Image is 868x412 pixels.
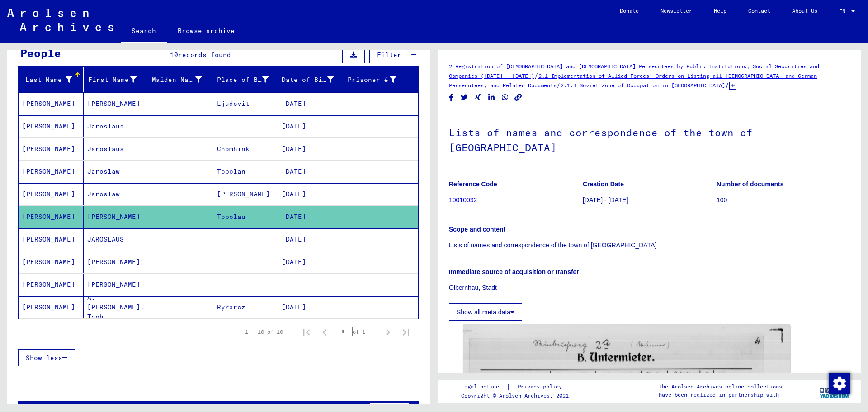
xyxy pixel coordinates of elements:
button: Share on Facebook [447,92,456,103]
mat-cell: [PERSON_NAME] [19,183,84,205]
a: Legal notice [461,382,506,392]
h1: Lists of names and correspondence of the town of [GEOGRAPHIC_DATA] [449,112,850,166]
div: First Name [87,75,137,85]
b: Immediate source of acquisition or transfer [449,268,579,275]
span: / [534,71,538,80]
img: Arolsen_neg.svg [7,9,113,31]
button: Last page [397,323,415,341]
b: Scope and content [449,226,505,233]
mat-cell: [PERSON_NAME] [19,274,84,296]
div: Last Name [22,72,83,87]
a: 2.1 Implementation of Allied Forces’ Orders on Listing all [DEMOGRAPHIC_DATA] and German Persecut... [449,72,817,89]
mat-cell: [DATE] [278,138,343,160]
mat-cell: [DATE] [278,251,343,273]
button: Filter [369,46,409,63]
p: Copyright © Arolsen Archives, 2021 [461,392,573,400]
mat-cell: Topolan [213,161,278,183]
mat-header-cell: Date of Birth [278,67,343,92]
mat-cell: JAROSLAUS [84,228,149,251]
button: Share on WhatsApp [500,92,510,103]
mat-cell: [PERSON_NAME] [19,93,84,115]
mat-cell: Ljudovit [213,93,278,115]
div: First Name [87,72,148,87]
span: 10 [170,51,178,59]
div: 1 – 10 of 10 [245,328,283,336]
div: People [20,45,61,61]
span: records found [178,51,231,59]
mat-cell: Chomhink [213,138,278,160]
div: Last Name [22,75,72,85]
mat-cell: [DATE] [278,183,343,205]
div: | [461,382,573,392]
a: Browse archive [167,20,245,42]
mat-header-cell: Maiden Name [148,67,213,92]
mat-cell: [PERSON_NAME] [19,161,84,183]
button: Previous page [316,323,334,341]
mat-cell: Jaroslaus [84,115,149,137]
span: / [725,81,729,89]
button: Next page [379,323,397,341]
mat-cell: Topolau [213,206,278,228]
mat-cell: [DATE] [278,115,343,137]
div: Date of Birth [282,72,345,87]
div: Date of Birth [282,75,334,85]
b: Creation Date [583,180,624,188]
mat-cell: [PERSON_NAME] [19,206,84,228]
mat-cell: [DATE] [278,296,343,318]
img: Change consent [829,373,850,394]
span: Filter [377,51,401,59]
mat-cell: [PERSON_NAME] [84,93,149,115]
mat-cell: [PERSON_NAME] [19,115,84,137]
div: Maiden Name [152,72,213,87]
p: [DATE] - [DATE] [583,195,716,205]
mat-cell: [PERSON_NAME] [84,206,149,228]
span: / [557,81,561,89]
div: Prisoner # [347,72,408,87]
mat-header-cell: First Name [84,67,149,92]
button: First page [297,323,316,341]
div: Maiden Name [152,75,202,85]
mat-cell: [PERSON_NAME] [19,251,84,273]
div: Place of Birth [217,75,269,85]
div: Place of Birth [217,72,280,87]
mat-cell: [PERSON_NAME] [19,138,84,160]
p: Olbernhau, Stadt [449,283,850,293]
mat-header-cell: Prisoner # [343,67,419,92]
button: Share on LinkedIn [487,92,496,103]
img: yv_logo.png [818,379,852,402]
a: Search [121,20,167,43]
div: Change consent [828,372,850,394]
mat-cell: Jaroslaw [84,183,149,205]
div: of 1 [334,327,379,336]
mat-cell: A. [PERSON_NAME]. Tsch. [84,296,149,318]
a: 2.1.4 Soviet Zone of Occupation in [GEOGRAPHIC_DATA] [561,82,725,89]
b: Number of documents [717,180,784,188]
mat-cell: [DATE] [278,228,343,251]
a: Privacy policy [510,382,573,392]
p: The Arolsen Archives online collections [659,383,782,391]
button: Share on Xing [473,92,483,103]
mat-cell: [DATE] [278,206,343,228]
a: 2 Registration of [DEMOGRAPHIC_DATA] and [DEMOGRAPHIC_DATA] Persecutees by Public Institutions, S... [449,63,819,79]
mat-header-cell: Place of Birth [213,67,278,92]
p: 100 [717,195,850,205]
div: Prisoner # [347,75,396,85]
mat-cell: [PERSON_NAME] [84,274,149,296]
mat-cell: [PERSON_NAME] [19,296,84,318]
button: Show less [18,349,75,366]
p: have been realized in partnership with [659,391,782,399]
mat-cell: Jaroslaus [84,138,149,160]
a: 10010032 [449,196,477,204]
mat-header-cell: Last Name [19,67,84,92]
span: EN [839,8,849,14]
mat-cell: [PERSON_NAME] [19,228,84,251]
mat-cell: [PERSON_NAME] [84,251,149,273]
button: Show all meta data [449,303,522,321]
mat-cell: Ryrarcz [213,296,278,318]
mat-cell: [PERSON_NAME] [213,183,278,205]
b: Reference Code [449,180,497,188]
mat-cell: [DATE] [278,161,343,183]
button: Share on Twitter [460,92,469,103]
span: Show less [26,354,62,362]
mat-cell: [DATE] [278,93,343,115]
